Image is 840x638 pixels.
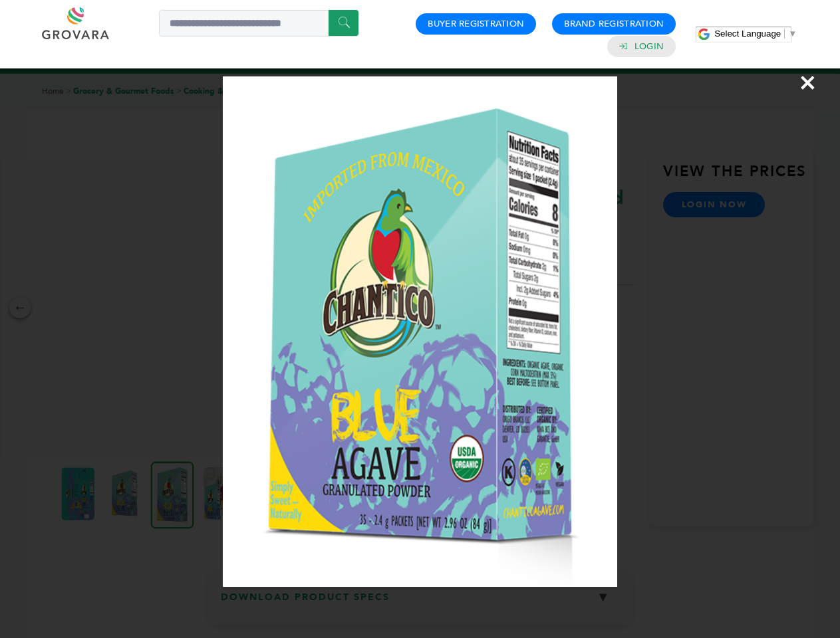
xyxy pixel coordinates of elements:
span: Select Language [714,29,781,39]
a: Login [634,41,664,53]
span: × [799,64,817,101]
img: Image Preview [223,76,617,587]
a: Buyer Registration [428,18,524,30]
span: ▼ [788,29,797,39]
a: Select Language​ [714,29,797,39]
span: ​ [784,29,785,39]
a: Brand Registration [564,18,664,30]
input: Search a product or brand... [159,10,358,37]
